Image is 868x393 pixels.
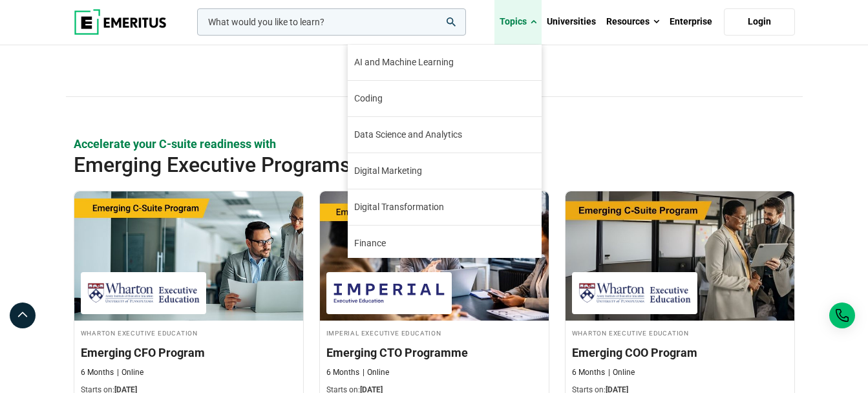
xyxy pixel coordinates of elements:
a: Data Science and Analytics [348,117,542,153]
p: 6 Months [326,367,359,378]
a: Digital Transformation [348,189,542,225]
p: Accelerate your C-suite readiness with [74,136,795,152]
a: AI and Machine Learning [348,45,542,80]
p: Online [363,367,389,378]
h3: Emerging CTO Programme [326,345,542,361]
input: woocommerce-product-search-field-0 [197,8,466,36]
span: Finance [354,237,386,250]
h4: Wharton Executive Education [81,327,297,338]
h3: Emerging COO Program [572,345,788,361]
p: Online [117,367,143,378]
img: Emerging COO Program | Online Supply Chain and Operations Course [566,191,794,321]
img: Imperial Executive Education [333,279,445,308]
img: Emerging CFO Program | Online Finance Course [74,191,303,321]
h3: Emerging CFO Program [81,345,297,361]
img: Emerging CTO Programme | Online Business Management Course [320,191,549,321]
span: AI and Machine Learning [354,56,454,69]
span: Coding [354,92,383,105]
span: Digital Marketing [354,164,422,178]
img: Wharton Executive Education [87,279,200,308]
h2: Emerging Executive Programs [74,152,723,178]
p: 6 Months [572,367,605,378]
h4: Imperial Executive Education [326,327,542,338]
span: Data Science and Analytics [354,128,462,142]
p: Online [608,367,635,378]
a: Login [724,8,795,36]
p: 6 Months [81,367,114,378]
span: Digital Transformation [354,200,444,214]
img: Wharton Executive Education [578,279,691,308]
a: Digital Marketing [348,153,542,189]
a: Finance [348,226,542,261]
a: Coding [348,81,542,116]
h4: Wharton Executive Education [572,327,788,338]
